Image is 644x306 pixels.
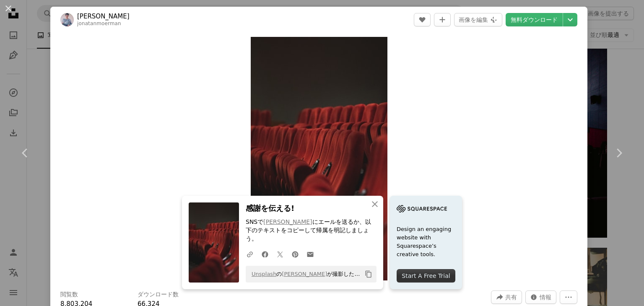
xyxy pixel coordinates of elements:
button: いいね！ [414,13,431,26]
a: Eメールでシェアする [303,246,318,262]
img: 赤い布製パッド入りシネマチェア [251,37,387,280]
h3: ダウンロード数 [138,290,179,299]
a: jonatanmoerman [77,21,121,26]
a: [PERSON_NAME] [77,12,130,21]
span: Design an engaging website with Squarespace’s creative tools. [397,225,455,259]
button: コレクションに追加する [434,13,451,26]
img: Jonatan Moermanのプロフィールを見る [60,13,74,26]
button: クリップボードにコピーする [361,267,376,281]
h3: 閲覧数 [60,290,78,299]
img: file-1705255347840-230a6ab5bca9image [397,202,447,215]
h3: 感謝を伝える! [246,202,377,215]
button: この画像に関する統計 [525,290,556,304]
a: Unsplash [252,271,276,277]
span: 情報 [540,291,551,303]
a: Facebookでシェアする [257,246,273,262]
a: Pinterestでシェアする [288,246,303,262]
a: 次へ [594,113,644,193]
button: ダウンロードサイズを選択してください [563,13,577,26]
a: [PERSON_NAME] [282,271,327,277]
button: その他のアクション [560,290,577,304]
span: 共有 [505,291,517,303]
a: 無料ダウンロード [506,13,563,26]
a: [PERSON_NAME] [263,218,312,225]
button: この画像でズームインする [251,37,387,280]
button: 画像を編集 [454,13,502,26]
button: このビジュアルを共有する [491,290,522,304]
a: Design an engaging website with Squarespace’s creative tools.Start A Free Trial [390,196,462,289]
a: Twitterでシェアする [273,246,288,262]
div: Start A Free Trial [397,269,455,283]
p: SNSで にエールを送るか、以下のテキストをコピーして帰属を明記しましょう。 [246,218,377,243]
span: の が撮影した写真 [247,267,361,281]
